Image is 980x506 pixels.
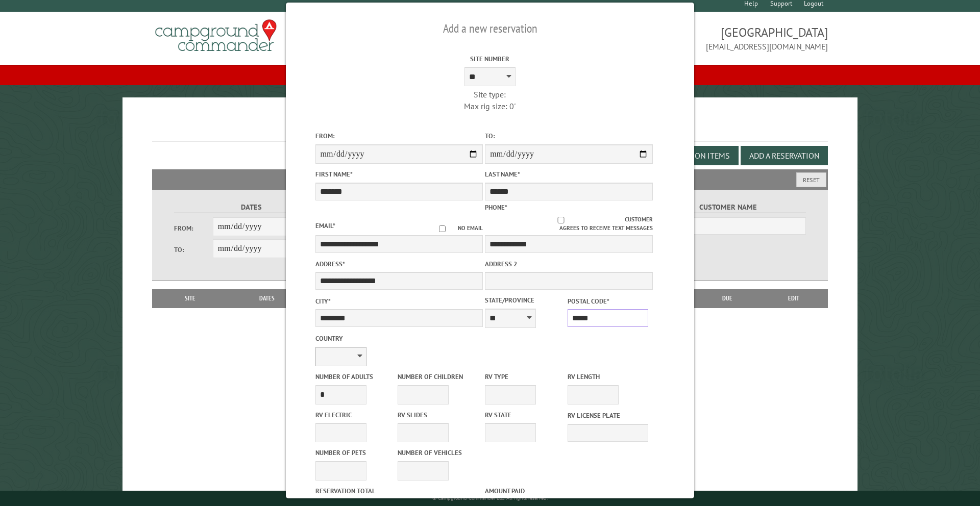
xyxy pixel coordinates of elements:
div: Site type: [406,89,574,100]
label: RV Type [485,372,566,382]
button: Edit Add-on Items [651,146,739,165]
label: Reservation Total [315,486,483,496]
label: RV Electric [315,410,396,420]
label: Phone [485,203,507,212]
label: Address 2 [485,259,653,269]
label: From: [315,131,483,141]
label: Number of Pets [315,448,396,458]
h2: Filters [152,169,828,189]
label: Amount paid [485,486,653,496]
small: © Campground Commander LLC. All rights reserved. [432,495,548,501]
label: No email [427,224,483,233]
th: Site [157,289,224,308]
th: Due [695,289,759,308]
label: Customer Name [651,201,806,213]
label: Postal Code [568,296,648,306]
label: Email [315,221,335,230]
label: From: [174,223,213,233]
button: Reset [796,172,826,187]
label: State/Province [485,295,566,305]
label: RV Length [568,372,648,382]
label: Dates [174,201,330,213]
input: Customer agrees to receive text messages [497,217,625,223]
label: City [315,296,483,306]
label: RV State [485,410,566,420]
th: Edit [759,289,828,308]
label: Site Number [406,54,574,64]
label: Number of Children [398,372,478,382]
div: Max rig size: 0' [406,100,574,112]
img: Campground Commander [152,16,280,56]
h2: Add a new reservation [315,19,665,38]
label: Last Name [485,169,653,179]
label: First Name [315,169,483,179]
label: Address [315,259,483,269]
label: Customer agrees to receive text messages [485,215,653,233]
th: Dates [224,289,311,308]
label: To: [485,131,653,141]
label: RV License Plate [568,411,648,420]
button: Add a Reservation [741,146,828,165]
label: To: [174,245,213,255]
label: Number of Vehicles [398,448,478,458]
h1: Reservations [152,114,828,142]
input: No email [427,225,458,232]
label: RV Slides [398,410,478,420]
label: Country [315,334,483,343]
label: Number of Adults [315,372,396,382]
